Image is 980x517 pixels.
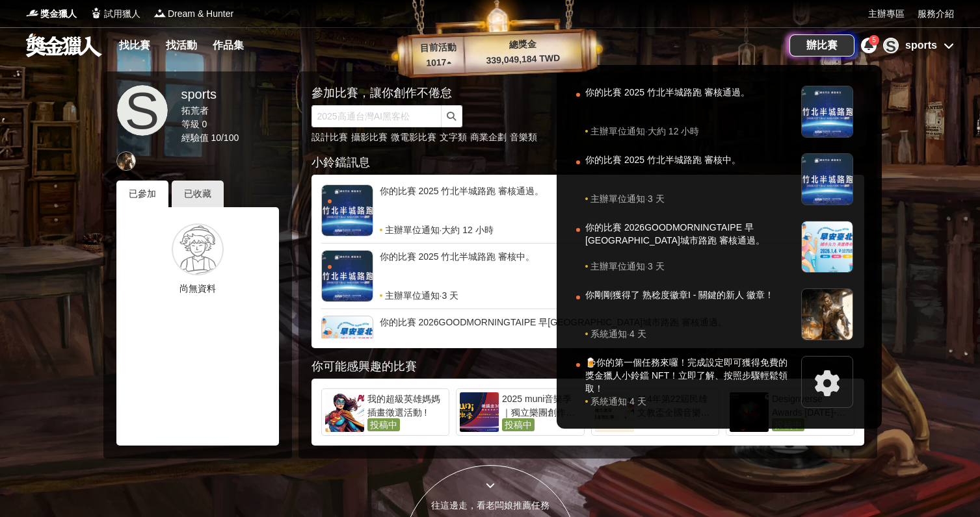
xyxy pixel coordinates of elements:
span: 系統通知 [590,327,627,340]
span: 主辦單位通知 [590,192,645,205]
a: 你剛剛獲得了 熟稔度徽章I - 關鍵的新人 徽章！系統通知·4 天 [570,281,869,348]
span: 3 天 [648,192,665,205]
span: 5 [872,36,876,44]
a: 你的比賽 2025 竹北半城路跑 審核通過。主辦單位通知·大約 12 小時 [570,78,869,145]
div: S [883,38,899,53]
p: 1017 ▴ [412,55,465,71]
span: 系統通知 [590,395,627,408]
span: 大約 12 小時 [648,125,699,138]
span: · [627,395,629,408]
a: 🍺你的第一個任務來囉！完成設定即可獲得免費的獎金獵人小鈴鐺 NFT！立即了解、按照步驟輕鬆領取！系統通知·4 天 [570,348,869,416]
p: 目前活動 [412,40,464,56]
span: 4 天 [629,327,646,340]
p: 總獎金 [464,36,581,53]
a: 辦比賽 [789,34,854,57]
span: 主辦單位通知 [590,125,645,138]
p: 339,049,184 TWD [464,51,582,68]
span: · [645,192,648,205]
span: · [627,327,629,340]
span: 3 天 [648,260,665,273]
div: 你剛剛獲得了 熟稔度徽章I - 關鍵的新人 徽章！ [585,288,795,327]
span: · [645,260,648,273]
span: · [645,125,648,138]
div: 你的比賽 2026GOODMORNINGTAIPE 早[GEOGRAPHIC_DATA]城市路跑 審核通過。 [585,221,795,260]
a: 你的比賽 2025 竹北半城路跑 審核中。主辦單位通知·3 天 [570,145,869,213]
div: 你的比賽 2025 竹北半城路跑 審核中。 [585,153,795,192]
span: 主辦單位通知 [590,260,645,273]
div: 你的比賽 2025 竹北半城路跑 審核通過。 [585,86,795,125]
span: 4 天 [629,395,646,408]
a: 你的比賽 2026GOODMORNINGTAIPE 早[GEOGRAPHIC_DATA]城市路跑 審核通過。主辦單位通知·3 天 [570,213,869,281]
div: 🍺你的第一個任務來囉！完成設定即可獲得免費的獎金獵人小鈴鐺 NFT！立即了解、按照步驟輕鬆領取！ [585,356,795,395]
